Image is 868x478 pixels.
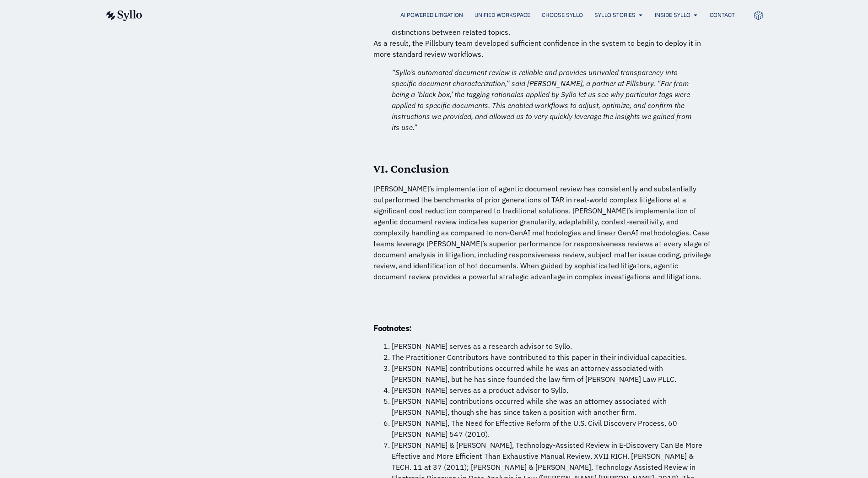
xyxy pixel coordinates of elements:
p: [PERSON_NAME]’s implementation of agentic document review has consistently and substantially outp... [373,183,712,282]
a: Contact [710,11,735,19]
nav: Menu [161,11,735,20]
a: Unified Workspace [474,11,530,19]
em: “Syllo’s automated document review is reliable and provides unrivaled transparency into specific ... [392,68,692,132]
strong: VI. Conclusion [373,162,448,175]
li: [PERSON_NAME] contributions occurred while he was an attorney associated with [PERSON_NAME], but ... [392,363,712,385]
a: Choose Syllo [542,11,583,19]
strong: Footnotes: [373,323,411,333]
div: Menu Toggle [161,11,735,20]
a: Inside Syllo [655,11,690,19]
p: As a result, the Pillsbury team developed sufficient confidence in the system to begin to deploy ... [373,38,712,60]
a: AI Powered Litigation [400,11,463,19]
li: [PERSON_NAME], The Need for Effective Reform of the U.S. Civil Discovery Process, 60 [PERSON_NAME... [392,418,712,440]
li: [PERSON_NAME] serves as a research advisor to Syllo. [392,341,712,352]
li: [PERSON_NAME] serves as a product advisor to Syllo. [392,385,712,396]
li: The Practitioner Contributors have contributed to this paper in their individual capacities. [392,352,712,363]
img: syllo [105,10,142,21]
li: [PERSON_NAME] contributions occurred while she was an attorney associated with [PERSON_NAME], tho... [392,396,712,418]
a: Syllo Stories [594,11,636,19]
